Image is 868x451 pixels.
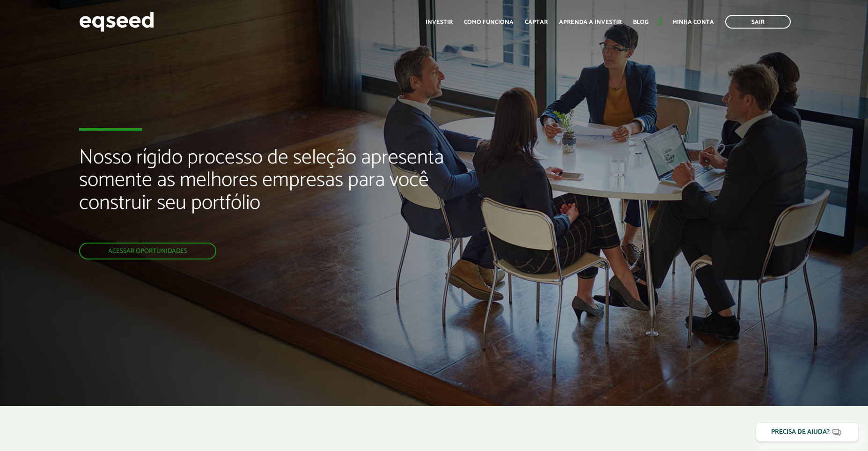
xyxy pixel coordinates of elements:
[672,19,714,25] a: Minha conta
[725,15,791,29] a: Sair
[633,19,648,25] a: Blog
[559,19,622,25] a: Aprenda a investir
[464,19,514,25] a: Como funciona
[79,243,216,259] a: Acessar oportunidades
[525,19,548,25] a: Captar
[426,19,453,25] a: Investir
[79,147,499,243] h2: Nosso rígido processo de seleção apresenta somente as melhores empresas para você construir seu p...
[79,9,154,34] img: EqSeed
